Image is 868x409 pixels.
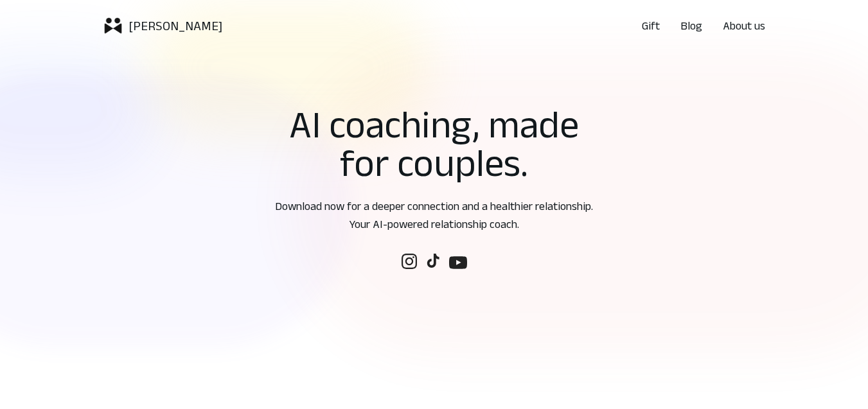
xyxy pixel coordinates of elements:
img: Follow us on social media [426,254,440,268]
p: Your AI-powered relationship coach. [238,215,631,233]
p: [PERSON_NAME] [128,17,222,35]
a: About us [723,17,765,35]
p: Download now for a deeper connection and a healthier relationship. [238,197,631,215]
img: Follow us on social media [449,254,467,272]
a: Gift [642,17,660,35]
img: Follow us on social media [402,254,417,269]
img: logoicon [103,15,123,36]
a: logoicon[PERSON_NAME] [103,15,222,36]
a: Blog [680,17,702,35]
h1: AI coaching, made for couples. [261,105,607,182]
